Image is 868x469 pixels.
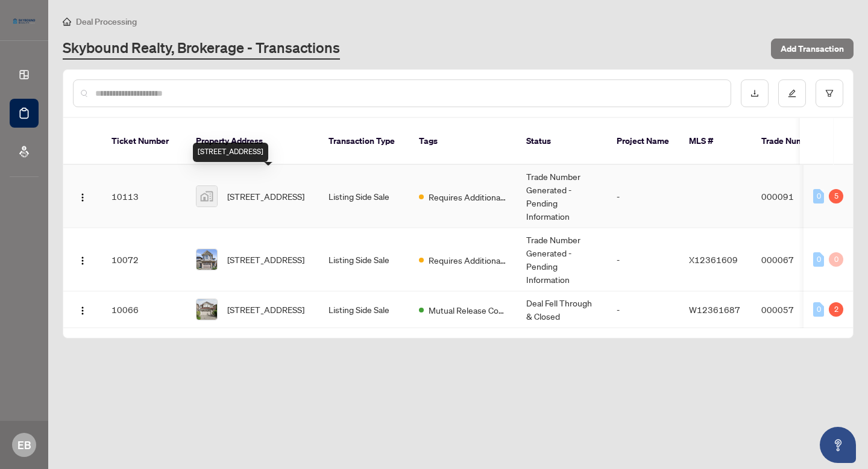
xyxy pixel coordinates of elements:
[813,189,824,203] div: 0
[78,306,87,315] img: Logo
[517,228,607,291] td: Trade Number Generated - Pending Information
[825,89,834,98] span: filter
[193,143,268,162] div: [STREET_ADDRESS]
[429,303,507,317] span: Mutual Release Completed
[771,39,854,59] button: Add Transaction
[741,79,769,107] button: download
[788,89,796,98] span: edit
[517,118,607,165] th: Status
[752,118,836,165] th: Trade Number
[186,118,319,165] th: Property Address
[752,165,836,228] td: 000091
[429,253,507,267] span: Requires Additional Docs
[689,304,740,315] span: W12361687
[689,254,738,265] span: X12361609
[607,291,679,328] td: -
[319,228,409,291] td: Listing Side Sale
[102,291,186,328] td: 10066
[76,16,137,27] span: Deal Processing
[829,252,843,267] div: 0
[829,302,843,317] div: 2
[63,38,340,60] a: Skybound Realty, Brokerage - Transactions
[10,15,39,27] img: logo
[78,193,87,202] img: Logo
[63,17,71,26] span: home
[197,249,217,270] img: thumbnail-img
[679,118,752,165] th: MLS #
[319,118,409,165] th: Transaction Type
[816,79,843,107] button: filter
[319,291,409,328] td: Listing Side Sale
[409,118,517,165] th: Tags
[752,291,836,328] td: 000057
[781,39,844,58] span: Add Transaction
[227,303,304,316] span: [STREET_ADDRESS]
[73,300,92,319] button: Logo
[102,228,186,291] td: 10072
[73,187,92,206] button: Logo
[607,228,679,291] td: -
[778,79,806,107] button: edit
[750,89,759,98] span: download
[752,228,836,291] td: 000067
[102,165,186,228] td: 10113
[829,189,843,203] div: 5
[820,427,856,463] button: Open asap
[607,165,679,228] td: -
[197,299,217,320] img: thumbnail-img
[227,253,304,266] span: [STREET_ADDRESS]
[197,186,217,207] img: thumbnail-img
[813,302,824,317] div: 0
[78,256,87,266] img: Logo
[227,190,304,203] span: [STREET_ADDRESS]
[813,252,824,267] div: 0
[102,118,186,165] th: Ticket Number
[607,118,679,165] th: Project Name
[517,291,607,328] td: Deal Fell Through & Closed
[319,165,409,228] td: Listing Side Sale
[73,250,92,269] button: Logo
[429,190,507,203] span: Requires Additional Docs
[17,436,31,453] span: EB
[517,165,607,228] td: Trade Number Generated - Pending Information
